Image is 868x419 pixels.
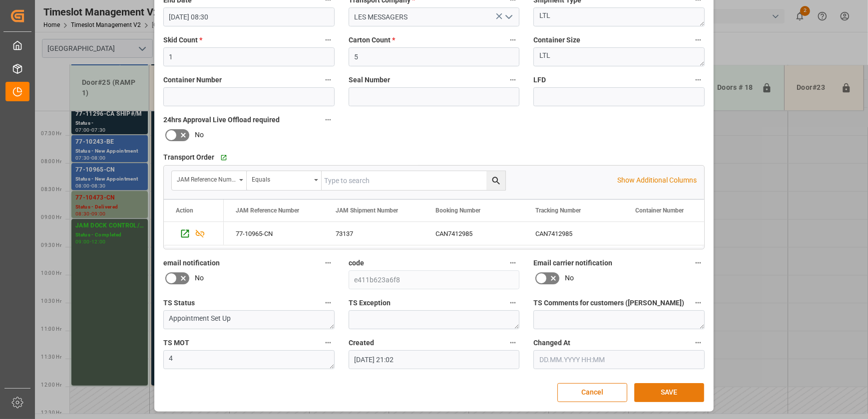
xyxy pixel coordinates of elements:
[195,130,204,140] span: No
[533,338,570,348] span: Changed At
[163,35,202,45] span: Skid Count
[692,73,705,86] button: LFD
[435,207,480,214] span: Booking Number
[163,75,222,85] span: Container Number
[506,33,519,46] button: Carton Count *
[349,258,364,268] span: code
[163,152,214,163] span: Transport Order
[565,273,574,283] span: No
[533,47,705,66] textarea: LTL
[163,7,335,26] input: DD.MM.YYYY HH:MM
[349,338,374,348] span: Created
[172,171,247,190] button: open menu
[236,207,299,214] span: JAM Reference Number
[692,33,705,46] button: Container Size
[163,350,335,369] textarea: 4
[424,222,523,245] div: CAN7412985
[322,336,335,349] button: TS MOT
[164,222,224,245] div: Press SPACE to select this row.
[533,258,612,268] span: Email carrier notification
[322,296,335,309] button: TS Status
[163,258,220,268] span: email notification
[163,115,280,125] span: 24hrs Approval Live Offload required
[322,256,335,269] button: email notification
[692,296,705,309] button: TS Comments for customers ([PERSON_NAME])
[501,9,516,25] button: open menu
[506,296,519,309] button: TS Exception
[634,383,704,402] button: SAVE
[247,171,322,190] button: open menu
[322,113,335,126] button: 24hrs Approval Live Offload required
[506,73,519,86] button: Seal Number
[322,73,335,86] button: Container Number
[692,336,705,349] button: Changed At
[523,222,623,245] div: CAN7412985
[163,310,335,329] textarea: Appointment Set Up
[349,350,520,369] input: DD.MM.YYYY HH:MM
[349,75,390,85] span: Seal Number
[336,207,398,214] span: JAM Shipment Number
[163,338,189,348] span: TS MOT
[486,171,505,190] button: search button
[322,171,505,190] input: Type to search
[533,75,546,85] span: LFD
[163,298,195,308] span: TS Status
[252,173,311,184] div: Equals
[533,350,705,369] input: DD.MM.YYYY HH:MM
[617,175,697,186] p: Show Additional Columns
[533,35,580,45] span: Container Size
[535,207,581,214] span: Tracking Number
[692,256,705,269] button: Email carrier notification
[324,222,424,245] div: 73137
[177,173,236,184] div: JAM Reference Number
[349,35,395,45] span: Carton Count
[176,207,193,214] div: Action
[506,336,519,349] button: Created
[533,298,684,308] span: TS Comments for customers ([PERSON_NAME])
[224,222,324,245] div: 77-10965-CN
[557,383,627,402] button: Cancel
[506,256,519,269] button: code
[533,7,705,26] textarea: LTL
[349,298,391,308] span: TS Exception
[635,207,684,214] span: Container Number
[322,33,335,46] button: Skid Count *
[195,273,204,283] span: No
